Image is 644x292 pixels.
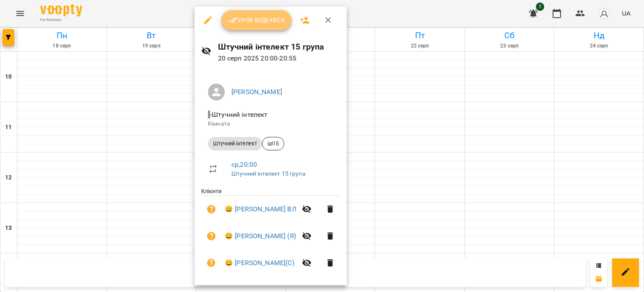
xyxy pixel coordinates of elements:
[208,140,262,147] span: Штучний інтелект
[231,170,305,177] a: Штучний інтелект 15 група
[262,137,284,150] div: ші15
[228,15,285,25] span: Урок відбувся
[208,110,270,118] span: - Штучний інтелект
[262,140,284,147] span: ші15
[218,53,340,63] p: 20 серп 2025 20:00 - 20:55
[221,10,292,30] button: Урок відбувся
[201,226,221,246] button: Візит ще не сплачено. Додати оплату?
[231,160,257,168] a: ср , 20:00
[231,88,282,96] a: [PERSON_NAME]
[208,120,333,128] p: Кімната
[225,204,296,214] a: 😀 [PERSON_NAME] ВЛ
[225,231,296,241] a: 😀 [PERSON_NAME] (Я)
[201,253,221,273] button: Візит ще не сплачено. Додати оплату?
[218,40,340,53] h6: Штучний інтелект 15 група
[225,258,294,268] a: 😀 [PERSON_NAME](С)
[201,199,221,219] button: Візит ще не сплачено. Додати оплату?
